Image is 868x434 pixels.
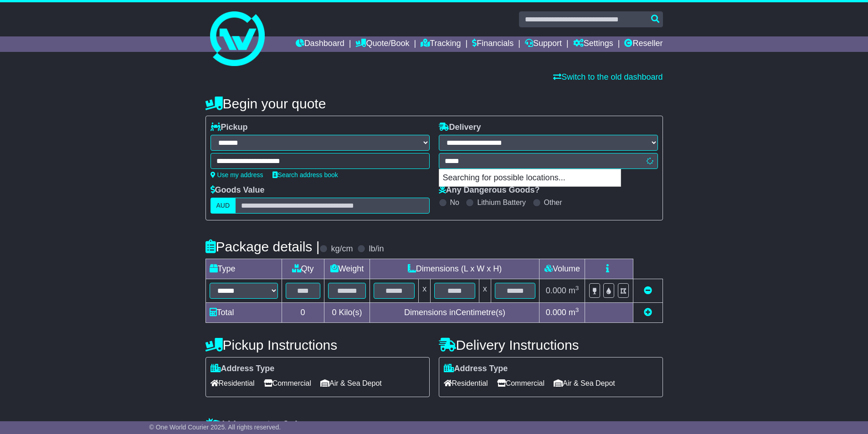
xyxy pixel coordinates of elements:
td: Type [205,259,282,279]
span: Air & Sea Depot [320,376,382,390]
label: lb/in [369,244,384,254]
a: Use my address [211,171,263,179]
span: © One World Courier 2025. All rights reserved. [149,424,281,431]
span: Commercial [264,376,311,390]
label: kg/cm [331,244,353,254]
a: Support [525,36,562,52]
span: m [569,308,579,317]
sup: 3 [575,306,579,313]
a: Financials [472,36,514,52]
label: Any Dangerous Goods? [439,185,540,195]
h4: Delivery Instructions [439,337,663,352]
label: Other [544,198,562,207]
a: Reseller [624,36,663,52]
td: 0 [282,303,324,323]
td: Qty [282,259,324,279]
span: 0.000 [546,286,566,295]
h4: Pickup Instructions [205,337,430,352]
a: Search address book [272,171,338,179]
span: 0 [332,308,336,317]
a: Switch to the old dashboard [553,72,663,82]
a: Settings [573,36,613,52]
td: x [479,279,491,303]
label: Address Type [211,364,275,374]
typeahead: Please provide city [439,153,658,169]
sup: 3 [575,285,579,291]
span: Commercial [497,376,544,390]
label: Lithium Battery [477,198,526,207]
a: Add new item [644,308,652,317]
h4: Begin your quote [205,96,663,111]
td: Dimensions (L x W x H) [370,259,539,279]
td: x [419,279,431,303]
label: Pickup [211,123,248,133]
td: Kilo(s) [324,303,370,323]
td: Weight [324,259,370,279]
td: Dimensions in Centimetre(s) [370,303,539,323]
p: Searching for possible locations... [439,169,621,187]
span: Residential [444,376,488,390]
label: AUD [211,198,236,214]
a: Remove this item [644,286,652,295]
label: No [450,198,459,207]
span: Residential [211,376,255,390]
span: 0.000 [546,308,566,317]
td: Total [205,303,282,323]
span: Air & Sea Depot [554,376,615,390]
a: Tracking [421,36,461,52]
a: Quote/Book [355,36,409,52]
label: Address Type [444,364,508,374]
span: m [569,286,579,295]
h4: Package details | [205,239,320,254]
h4: Warranty & Insurance [205,418,663,433]
label: Goods Value [211,185,265,195]
td: Volume [539,259,585,279]
label: Delivery [439,123,481,133]
a: Dashboard [296,36,344,52]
